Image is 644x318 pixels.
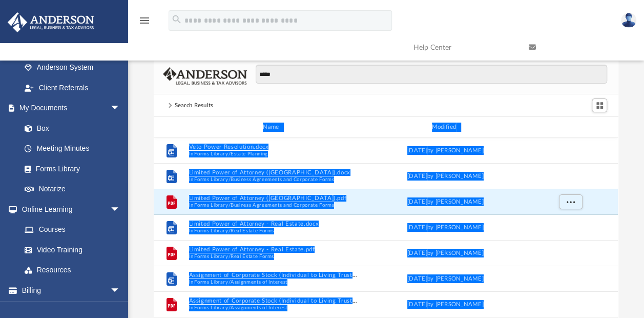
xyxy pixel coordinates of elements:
button: Forms Library [195,150,228,157]
span: / [228,253,231,260]
img: Anderson Advisors Platinum Portal [5,12,97,32]
div: [DATE] by [PERSON_NAME] [362,300,530,309]
a: Video Training [14,240,126,260]
button: Forms Library [195,202,228,208]
a: menu [138,19,151,27]
button: Veto Power Resolution.docx [189,144,357,150]
div: Modified [361,123,530,132]
button: Real Estate Forms [231,253,274,260]
div: Name [189,123,357,132]
button: More options [559,194,583,210]
a: Forms Library [14,158,126,179]
div: [DATE] by [PERSON_NAME] [362,223,530,232]
span: In [189,279,357,285]
img: User Pic [621,13,636,28]
span: In [189,202,357,208]
span: arrow_drop_down [110,98,131,119]
span: In [189,150,357,157]
button: Limited Power of Attorney ([GEOGRAPHIC_DATA]).pdf [189,195,357,202]
button: Switch to Grid View [592,98,607,113]
button: Estate Planning [231,150,268,157]
i: search [171,14,182,25]
button: Forms Library [195,279,228,285]
div: id [534,123,606,132]
a: Courses [14,220,131,240]
button: Forms Library [195,227,228,234]
div: [DATE] by [PERSON_NAME] [362,197,530,207]
a: Billingarrow_drop_down [7,280,136,301]
a: My Documentsarrow_drop_down [7,98,131,118]
button: Assignment of Corporate Stock (Individual to Living Trust ).docx [189,272,357,279]
span: In [189,227,357,234]
a: Help Center [406,27,521,68]
input: Search files and folders [256,65,607,84]
span: arrow_drop_down [110,199,131,220]
i: menu [138,14,151,27]
span: / [228,176,231,183]
div: [DATE] by [PERSON_NAME] [362,274,530,284]
button: Limited Power of Attorney ([GEOGRAPHIC_DATA]).docx [189,169,357,176]
button: Forms Library [195,176,228,183]
a: Client Referrals [14,77,131,98]
button: Business Agreements and Corporate Forms [231,176,334,183]
span: / [228,150,231,157]
button: Assignment of Corporate Stock (Individual to Living Trust ).pdf [189,297,357,304]
span: arrow_drop_down [110,280,131,301]
button: Real Estate Forms [231,227,274,234]
a: Box [14,118,126,138]
a: Anderson System [14,57,131,78]
div: Search Results [175,101,214,110]
button: Limited Power of Attorney - Real Estate.pdf [189,246,357,253]
div: [DATE] by [PERSON_NAME] [362,146,530,155]
a: Notarize [14,179,131,200]
span: In [189,304,357,311]
a: Resources [14,260,131,281]
span: / [228,202,231,208]
span: / [228,279,231,285]
span: In [189,253,357,260]
div: [DATE] by [PERSON_NAME] [362,172,530,181]
span: / [228,304,231,311]
button: Assignments of Interest [231,304,287,311]
span: / [228,227,231,234]
div: [DATE] by [PERSON_NAME] [362,249,530,258]
button: Assignments of Interest [231,279,287,285]
a: Online Learningarrow_drop_down [7,199,131,220]
button: Forms Library [195,253,228,260]
div: id [158,123,184,132]
a: Meeting Minutes [14,138,131,159]
button: Business Agreements and Corporate Forms [231,202,334,208]
span: In [189,176,357,183]
button: Limited Power of Attorney - Real Estate.docx [189,221,357,227]
button: Forms Library [195,304,228,311]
